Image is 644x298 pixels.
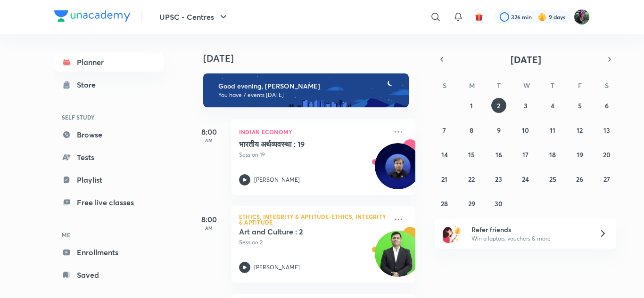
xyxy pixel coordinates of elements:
[437,147,452,162] button: September 14, 2025
[572,171,587,186] button: September 26, 2025
[254,176,300,184] p: [PERSON_NAME]
[577,126,583,135] abbr: September 12, 2025
[437,171,452,186] button: September 21, 2025
[603,150,611,159] abbr: September 20, 2025
[54,75,164,94] a: Store
[549,150,556,159] abbr: September 18, 2025
[443,224,462,243] img: referral
[239,126,387,137] p: Indian Economy
[578,81,582,90] abbr: Friday
[441,199,448,208] abbr: September 28, 2025
[605,81,609,90] abbr: Saturday
[605,101,609,110] abbr: September 6, 2025
[524,101,528,110] abbr: September 3, 2025
[518,98,533,113] button: September 3, 2025
[54,53,164,72] a: Planner
[470,101,473,110] abbr: September 1, 2025
[497,126,501,135] abbr: September 9, 2025
[522,175,529,184] abbr: September 24, 2025
[511,53,541,66] span: [DATE]
[468,199,475,208] abbr: September 29, 2025
[577,150,583,159] abbr: September 19, 2025
[443,126,446,135] abbr: September 7, 2025
[603,126,610,135] abbr: September 13, 2025
[464,147,479,162] button: September 15, 2025
[54,109,164,125] h6: SELF STUDY
[441,150,448,159] abbr: September 14, 2025
[518,122,533,137] button: September 10, 2025
[551,81,554,90] abbr: Thursday
[578,101,582,110] abbr: September 5, 2025
[491,171,506,186] button: September 23, 2025
[572,98,587,113] button: September 5, 2025
[54,193,164,212] a: Free live classes
[491,98,506,113] button: September 2, 2025
[551,101,554,110] abbr: September 4, 2025
[239,238,387,247] p: Session 2
[239,139,356,149] h5: भारतीय अर्थव्यवस्था : 19
[574,9,590,25] img: Ravishekhar Kumar
[603,175,610,184] abbr: September 27, 2025
[495,175,502,184] abbr: September 23, 2025
[471,234,587,243] p: Win a laptop, vouchers & more
[475,13,483,21] img: avatar
[545,171,560,186] button: September 25, 2025
[464,98,479,113] button: September 1, 2025
[470,126,473,135] abbr: September 8, 2025
[254,263,300,272] p: [PERSON_NAME]
[545,98,560,113] button: September 4, 2025
[491,147,506,162] button: September 16, 2025
[443,81,446,90] abbr: Sunday
[190,214,228,225] h5: 8:00
[54,266,164,284] a: Saved
[464,196,479,211] button: September 29, 2025
[522,150,528,159] abbr: September 17, 2025
[491,196,506,211] button: September 30, 2025
[522,126,529,135] abbr: September 10, 2025
[523,81,530,90] abbr: Wednesday
[468,175,475,184] abbr: September 22, 2025
[599,147,614,162] button: September 20, 2025
[54,10,130,22] img: Company Logo
[190,137,228,143] p: AM
[572,147,587,162] button: September 19, 2025
[471,9,487,24] button: avatar
[469,81,475,90] abbr: Monday
[441,175,447,184] abbr: September 21, 2025
[239,151,387,159] p: Session 19
[54,148,164,167] a: Tests
[550,126,555,135] abbr: September 11, 2025
[497,101,500,110] abbr: September 2, 2025
[495,150,502,159] abbr: September 16, 2025
[203,73,409,107] img: evening
[491,122,506,137] button: September 9, 2025
[468,150,475,159] abbr: September 15, 2025
[545,122,560,137] button: September 11, 2025
[518,171,533,186] button: September 24, 2025
[54,10,130,24] a: Company Logo
[576,175,583,184] abbr: September 26, 2025
[464,122,479,137] button: September 8, 2025
[599,98,614,113] button: September 6, 2025
[464,171,479,186] button: September 22, 2025
[537,12,547,22] img: streak
[54,125,164,144] a: Browse
[54,243,164,262] a: Enrollments
[77,79,101,90] div: Store
[239,214,387,225] p: Ethics, Integrity & Aptitude-Ethics, Integrity & Aptitude
[203,53,425,64] h4: [DATE]
[190,126,228,137] h5: 8:00
[239,227,356,236] h5: Art and Culture : 2
[599,122,614,137] button: September 13, 2025
[437,122,452,137] button: September 7, 2025
[437,196,452,211] button: September 28, 2025
[448,53,603,66] button: [DATE]
[218,91,400,99] p: You have 7 events [DATE]
[154,8,235,26] button: UPSC - Centres
[54,227,164,243] h6: ME
[497,81,501,90] abbr: Tuesday
[572,122,587,137] button: September 12, 2025
[471,225,587,234] h6: Refer friends
[495,199,503,208] abbr: September 30, 2025
[549,175,556,184] abbr: September 25, 2025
